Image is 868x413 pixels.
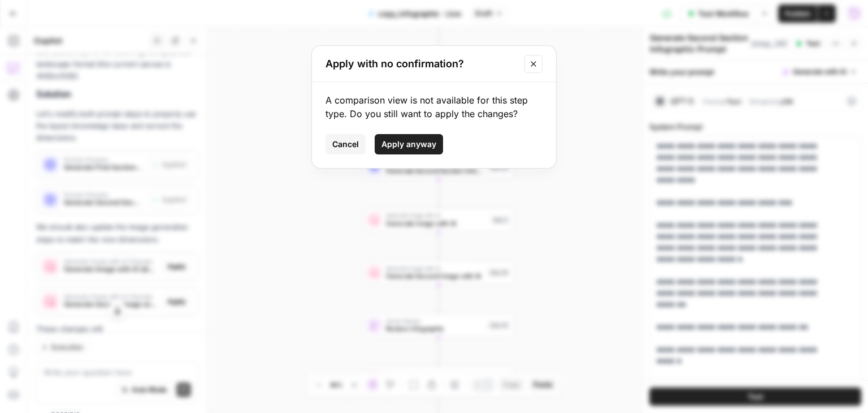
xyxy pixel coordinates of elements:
span: Apply anyway [381,139,436,150]
span: Cancel [332,139,359,150]
button: Cancel [325,134,366,154]
h2: Apply with no confirmation? [325,56,518,72]
div: A comparison view is not available for this step type. Do you still want to apply the changes? [325,93,542,121]
button: Apply anyway [375,134,443,154]
button: Close modal [524,55,542,73]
